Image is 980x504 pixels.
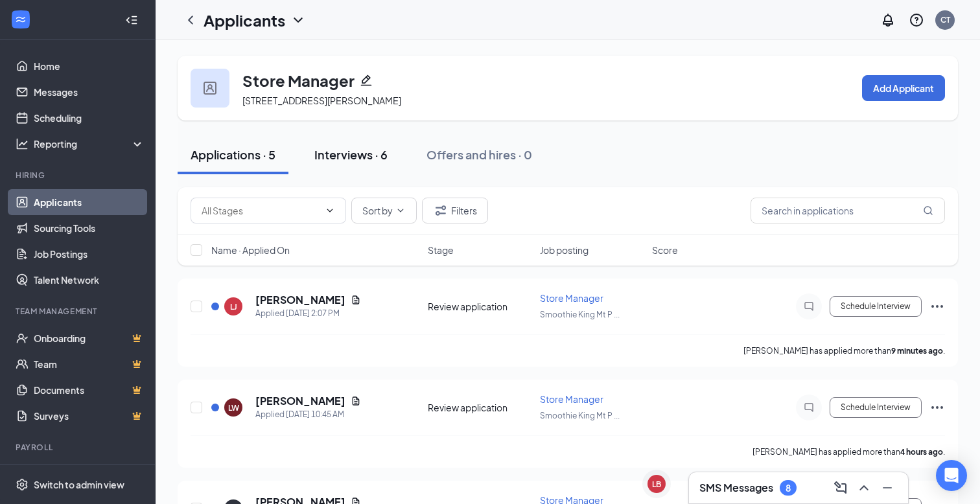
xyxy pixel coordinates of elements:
h3: Store Manager [242,69,355,91]
svg: Document [351,295,361,305]
b: 4 hours ago [900,447,943,457]
svg: ChevronUp [856,480,872,496]
a: Applicants [34,189,145,215]
p: [PERSON_NAME] has applied more than . [743,345,945,356]
svg: ChatInactive [801,402,817,413]
span: Smoothie King Mt P ... [540,310,620,319]
a: Job Postings [34,241,145,267]
div: 8 [786,483,791,494]
span: Store Manager [540,393,603,405]
a: TeamCrown [34,351,145,377]
button: Schedule Interview [830,397,922,418]
div: Applications · 5 [191,146,275,163]
svg: ChevronDown [325,205,335,216]
div: Offers and hires · 0 [426,146,532,163]
button: Schedule Interview [830,296,922,317]
span: Sort by [362,206,393,215]
h3: SMS Messages [699,481,773,495]
div: LB [652,479,661,490]
b: 9 minutes ago [891,346,943,356]
svg: ComposeMessage [833,480,848,496]
svg: Ellipses [929,400,945,415]
div: LW [228,402,239,413]
span: Smoothie King Mt P ... [540,411,620,420]
button: Sort byChevronDown [351,198,417,223]
a: PayrollCrown [34,461,145,487]
svg: Pencil [360,74,373,87]
button: Add Applicant [862,75,945,101]
h5: [PERSON_NAME] [255,394,345,408]
div: Applied [DATE] 10:45 AM [255,408,361,421]
svg: Analysis [16,137,29,150]
span: Name · Applied On [211,244,290,257]
div: Team Management [16,306,142,317]
input: All Stages [202,203,320,218]
svg: MagnifyingGlass [923,205,933,216]
a: DocumentsCrown [34,377,145,403]
div: CT [940,14,950,25]
a: Talent Network [34,267,145,293]
svg: Ellipses [929,299,945,314]
svg: Notifications [880,12,896,28]
a: Home [34,53,145,79]
a: Scheduling [34,105,145,131]
p: [PERSON_NAME] has applied more than . [752,446,945,457]
img: user icon [204,82,216,95]
svg: Collapse [125,14,138,27]
div: Payroll [16,442,142,453]
div: Hiring [16,170,142,181]
a: Messages [34,79,145,105]
a: Sourcing Tools [34,215,145,241]
div: Reporting [34,137,145,150]
svg: ChevronLeft [183,12,198,28]
svg: ChevronDown [290,12,306,28]
a: SurveysCrown [34,403,145,429]
svg: ChatInactive [801,301,817,312]
svg: ChevronDown [395,205,406,216]
svg: Minimize [880,480,895,496]
div: Switch to admin view [34,478,124,491]
span: Stage [428,244,454,257]
span: Store Manager [540,292,603,304]
div: Review application [428,401,532,414]
button: ComposeMessage [830,477,851,498]
svg: Filter [433,203,449,218]
span: Job posting [540,244,589,257]
svg: WorkstreamLogo [14,13,27,26]
span: [STREET_ADDRESS][PERSON_NAME] [242,95,401,106]
input: Search in applications [751,198,945,223]
div: Applied [DATE] 2:07 PM [255,307,361,320]
button: ChevronUp [854,477,874,498]
a: OnboardingCrown [34,325,145,351]
div: Interviews · 6 [314,146,388,163]
div: LJ [230,301,237,312]
button: Minimize [877,477,898,498]
svg: Document [351,396,361,406]
h1: Applicants [204,9,285,31]
svg: QuestionInfo [909,12,924,28]
svg: Settings [16,478,29,491]
div: Review application [428,300,532,313]
div: Open Intercom Messenger [936,460,967,491]
span: Score [652,244,678,257]
button: Filter Filters [422,198,488,223]
h5: [PERSON_NAME] [255,293,345,307]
